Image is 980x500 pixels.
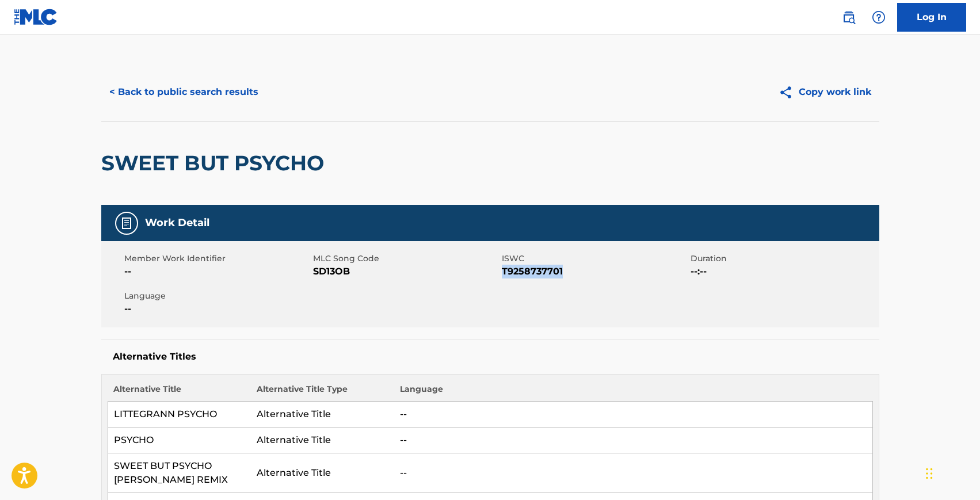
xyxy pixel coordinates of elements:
[124,253,310,265] span: Member Work Identifier
[922,445,980,500] iframe: Chat Widget
[313,253,499,265] span: MLC Song Code
[113,351,868,362] h5: Alternative Titles
[101,150,330,176] h2: SWEET BUT PSYCHO
[867,6,890,29] div: Help
[145,216,209,230] h5: Work Detail
[842,10,856,24] img: search
[120,216,134,230] img: Work Detail
[124,290,310,302] span: Language
[691,265,876,278] span: --:--
[124,265,310,278] span: --
[124,302,310,316] span: --
[394,453,872,493] td: --
[779,85,799,100] img: Copy work link
[14,9,58,25] img: MLC Logo
[108,383,251,402] th: Alternative Title
[108,402,251,428] td: LITTEGRANN PSYCHO
[108,453,251,493] td: SWEET BUT PSYCHO [PERSON_NAME] REMIX
[394,402,872,428] td: --
[108,428,251,453] td: PSYCHO
[394,383,872,402] th: Language
[897,3,966,32] a: Log In
[837,6,860,29] a: Public Search
[771,78,879,106] button: Copy work link
[872,10,886,24] img: help
[394,428,872,453] td: --
[502,265,688,278] span: T9258737701
[251,428,394,453] td: Alternative Title
[502,253,688,265] span: ISWC
[251,402,394,428] td: Alternative Title
[251,453,394,493] td: Alternative Title
[691,253,876,265] span: Duration
[101,78,266,106] button: < Back to public search results
[251,383,394,402] th: Alternative Title Type
[926,456,933,491] div: Drag
[313,265,499,278] span: SD13OB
